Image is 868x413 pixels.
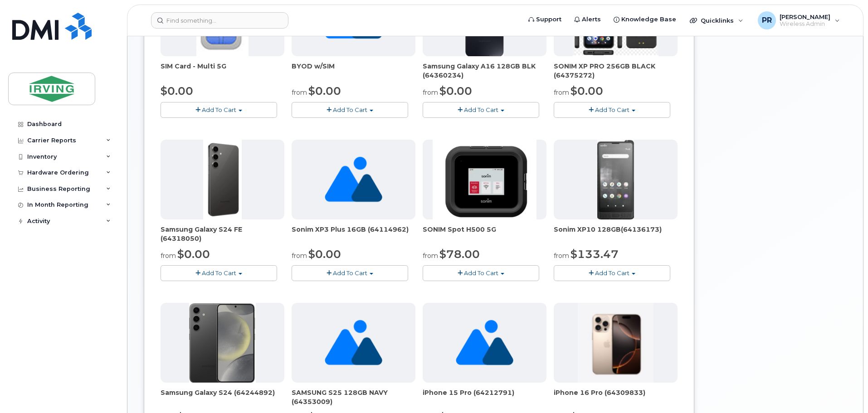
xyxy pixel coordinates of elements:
[423,252,438,260] small: from
[568,10,607,29] a: Alerts
[597,140,634,219] img: XP10.jpg
[554,88,569,97] small: from
[161,265,277,281] button: Add To Cart
[203,140,242,219] img: s24_fe.png
[571,248,619,261] span: $133.47
[582,15,601,24] span: Alerts
[433,140,536,219] img: SONIM.png
[177,248,210,261] span: $0.00
[189,303,256,383] img: s24.jpg
[423,102,539,118] button: Add To Cart
[161,225,284,243] div: Samsung Galaxy S24 FE (64318050)
[701,17,734,24] span: Quicklinks
[554,62,678,80] div: SONIM XP PRO 256GB BLACK (64375272)
[439,248,480,261] span: $78.00
[554,102,670,118] button: Add To Cart
[464,269,498,277] span: Add To Cart
[522,10,568,29] a: Support
[292,252,307,260] small: from
[202,106,236,113] span: Add To Cart
[595,106,629,113] span: Add To Cart
[161,252,176,260] small: from
[325,140,382,219] img: no_image_found-2caef05468ed5679b831cfe6fc140e25e0c280774317ffc20a367ab7fd17291e.png
[780,20,830,28] span: Wireless Admin
[202,269,236,277] span: Add To Cart
[595,269,629,277] span: Add To Cart
[423,88,438,97] small: from
[161,84,193,97] span: $0.00
[423,62,546,80] div: Samsung Galaxy A16 128GB BLK (64360234)
[292,265,408,281] button: Add To Cart
[333,106,367,113] span: Add To Cart
[751,11,846,29] div: Poirier, Robert
[333,269,367,277] span: Add To Cart
[423,225,546,243] div: SONIM Spot H500 5G
[554,252,569,260] small: from
[308,84,341,97] span: $0.00
[607,10,683,29] a: Knowledge Base
[161,62,284,80] div: SIM Card - Multi 5G
[161,102,277,118] button: Add To Cart
[762,15,772,26] span: PR
[292,102,408,118] button: Add To Cart
[554,265,670,281] button: Add To Cart
[536,15,561,24] span: Support
[554,388,678,406] div: iPhone 16 Pro (64309833)
[292,225,415,243] div: Sonim XP3 Plus 16GB (64114962)
[423,388,546,406] div: iPhone 15 Pro (64212791)
[578,303,653,383] img: 16_pro.png
[325,303,382,383] img: no_image_found-2caef05468ed5679b831cfe6fc140e25e0c280774317ffc20a367ab7fd17291e.png
[571,84,603,97] span: $0.00
[161,388,284,406] div: Samsung Galaxy S24 (64244892)
[292,88,307,97] small: from
[151,12,288,29] input: Find something...
[780,13,830,20] span: [PERSON_NAME]
[464,106,498,113] span: Add To Cart
[621,15,676,24] span: Knowledge Base
[439,84,472,97] span: $0.00
[292,388,415,406] div: SAMSUNG S25 128GB NAVY (64353009)
[292,62,415,80] div: BYOD w/SIM
[423,265,539,281] button: Add To Cart
[456,303,513,383] img: no_image_found-2caef05468ed5679b831cfe6fc140e25e0c280774317ffc20a367ab7fd17291e.png
[308,248,341,261] span: $0.00
[683,11,750,29] div: Quicklinks
[554,225,678,243] div: Sonim XP10 128GB(64136173)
